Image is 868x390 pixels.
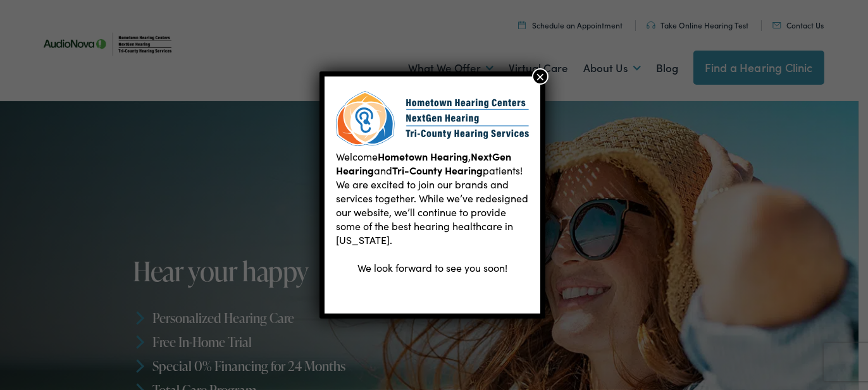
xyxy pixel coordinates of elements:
span: Welcome , and patients! We are excited to join our brands and services together. While we’ve rede... [336,149,528,247]
b: Tri-County Hearing [392,163,483,177]
button: Close [532,68,549,85]
b: NextGen Hearing [336,149,511,177]
b: Hometown Hearing [378,149,468,163]
span: We look forward to see you soon! [357,260,507,274]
